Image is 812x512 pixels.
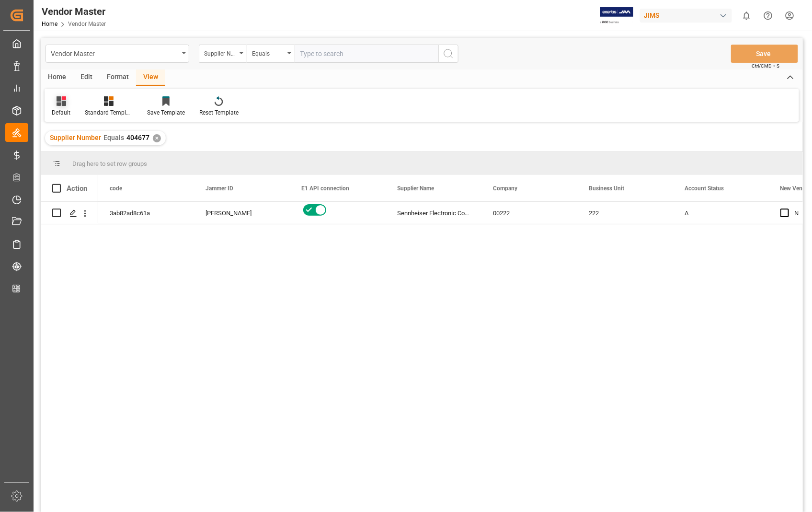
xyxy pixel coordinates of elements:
[206,202,278,224] div: [PERSON_NAME]
[295,45,438,63] input: Type to search
[98,202,194,224] div: 3ab82ad8c61a
[41,202,98,224] div: Press SPACE to select this row.
[752,62,780,70] span: Ctrl/CMD + S
[736,5,757,26] button: show 0 new notifications
[51,47,179,59] div: Vendor Master
[640,6,736,24] button: JIMS
[41,70,73,86] div: Home
[780,185,812,192] span: New Vendor
[147,108,185,117] div: Save Template
[50,134,101,141] span: Supplier Number
[640,9,732,23] div: JIMS
[252,47,285,58] div: Equals
[42,21,57,27] a: Home
[493,185,517,192] span: Company
[731,45,798,63] button: Save
[153,134,161,142] div: ✕
[85,108,133,117] div: Standard Templates
[397,185,434,192] span: Supplier Name
[126,134,149,141] span: 404677
[73,70,100,86] div: Edit
[110,185,122,192] span: code
[67,184,87,193] div: Action
[481,202,577,224] div: 00222
[247,45,295,63] button: open menu
[386,202,481,224] div: Sennheiser Electronic Corporation - 212
[46,45,189,63] button: open menu
[301,185,349,192] span: E1 API connection
[100,70,136,86] div: Format
[589,185,624,192] span: Business Unit
[577,202,673,224] div: 222
[42,4,106,19] div: Vendor Master
[438,45,458,63] button: search button
[204,47,237,58] div: Supplier Number
[685,202,757,224] div: A
[600,7,633,24] img: Exertis%20JAM%20-%20Email%20Logo.jpg_1722504956.jpg
[52,108,70,117] div: Default
[199,45,247,63] button: open menu
[199,108,239,117] div: Reset Template
[72,160,147,167] span: Drag here to set row groups
[685,185,724,192] span: Account Status
[103,134,124,141] span: Equals
[206,185,233,192] span: Jammer ID
[136,70,165,86] div: View
[757,5,779,26] button: Help Center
